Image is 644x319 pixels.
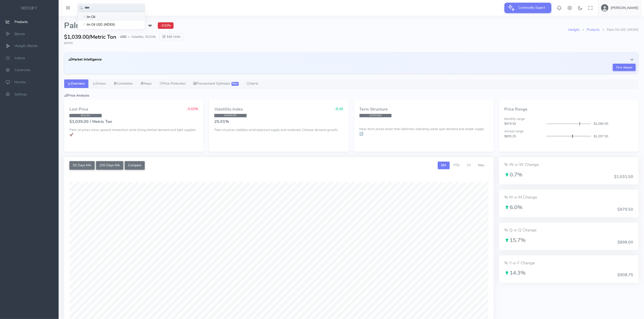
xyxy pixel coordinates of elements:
button: 50 Days MA [69,161,95,170]
span: -0.02% [158,22,174,29]
a: Procurement Optimizer [189,79,243,88]
span: YTD [453,163,460,167]
span: ● [128,36,130,38]
h4: Volatility Index [214,107,243,112]
h4: $908.75 [617,273,633,277]
a: Dive deeper [613,64,636,71]
a: Maps [137,79,156,88]
p: Palm oil prices show upward momentum amid strong biofuel demand and tight supplies 🚀 [69,128,198,137]
a: Price Protection [156,79,189,88]
h4: Last Price [69,107,88,112]
h4: $979.50 [617,207,633,212]
h4: % W-o-W Change [504,163,633,167]
span: Settings [14,92,27,97]
span: 1Y [467,163,471,167]
a: Pa lm Oil USD (MDEX) [83,22,140,27]
span: 0.7% [504,171,523,178]
button: Compare [125,161,145,170]
h4: 25.01% [214,120,343,124]
h4: $898.00 [617,240,633,245]
span: Indices [14,56,25,60]
span: Blends [14,32,25,36]
a: Hedgify [568,27,580,32]
img: logo [21,6,38,11]
p: Palm oil prices stabilize amid balanced supply and moderate Chinese demand growth. [214,128,343,133]
a: Overview [64,79,89,88]
span: lm Oil [87,15,95,20]
button: 200 Days MA [96,161,123,170]
h4: % M-o-M Change [504,195,633,200]
span: USD [120,34,126,39]
h5: [PERSON_NAME] [611,6,638,10]
h5: Market Intelligence [68,58,102,61]
div: Annual range [502,129,636,134]
span: lm Oil USD (MDEX) [87,22,115,27]
span: -0.10 [335,107,343,111]
a: Correlation [110,79,137,88]
h4: % Q-o-Q Change [504,228,633,233]
div: $1,060.00 [591,121,636,126]
span: 15.7% [504,237,526,244]
span: -0.02% [186,107,198,111]
span: BULLISH [69,114,102,117]
a: Alerts [243,79,262,88]
a: Pa lm Oil [83,15,140,20]
span: 14.3% [504,269,526,276]
div: $805.25 [502,134,546,139]
span: $1,039.00/Metric Ton [64,33,116,41]
div: $1,207.50 [591,134,636,139]
span: Volatility: 25.01% [131,34,156,39]
li: Palm Oil USD (MDEX) [600,27,639,32]
span: Commodity Expert [516,3,548,13]
span: Products [14,20,28,24]
button: <br>Market Insights created at:<br> 2025-09-12 04:58:46<br>Drivers created at:<br> 2025-09-12 04:... [67,55,636,64]
button: Commodity Expert [504,3,551,13]
p: Near-term prices lower than deferred, indicating weak spot demand and ample supply 🔄 [360,125,488,136]
h4: Term Structure [360,107,488,112]
a: Products [587,27,600,32]
span: Pa [83,15,87,20]
span: Palm Oil USD (MDEX) [64,21,152,30]
span: Max [478,163,485,167]
h4: Price Range [504,107,633,112]
span: 6.0% [504,204,523,211]
span: MODERATE [214,114,247,117]
i: <br>Market Insights created at:<br> 2025-09-12 04:58:46<br>Drivers created at:<br> 2025-09-12 04:... [68,57,72,62]
div: Monthly range [502,117,636,122]
a: Commodity Expert [504,5,551,10]
h4: $1,039.00 / Metric Ton [69,120,198,124]
h4: % Y-o-Y Change [504,261,633,265]
span: New [231,82,239,86]
span: Pa [83,22,87,27]
div: [DATE] [64,41,639,45]
span: Currencies [14,68,30,72]
a: Drivers [89,79,110,88]
h4: $1,031.50 [614,175,633,179]
h5: Price Analysis [64,94,639,97]
div: $979.50 [502,121,546,126]
img: user-image [601,4,608,11]
button: Edit Units [159,33,183,41]
span: Monitor [14,80,26,84]
span: Hedgify Blends [14,44,38,48]
span: 6M [441,163,446,167]
span: CONTANGO [360,114,392,117]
